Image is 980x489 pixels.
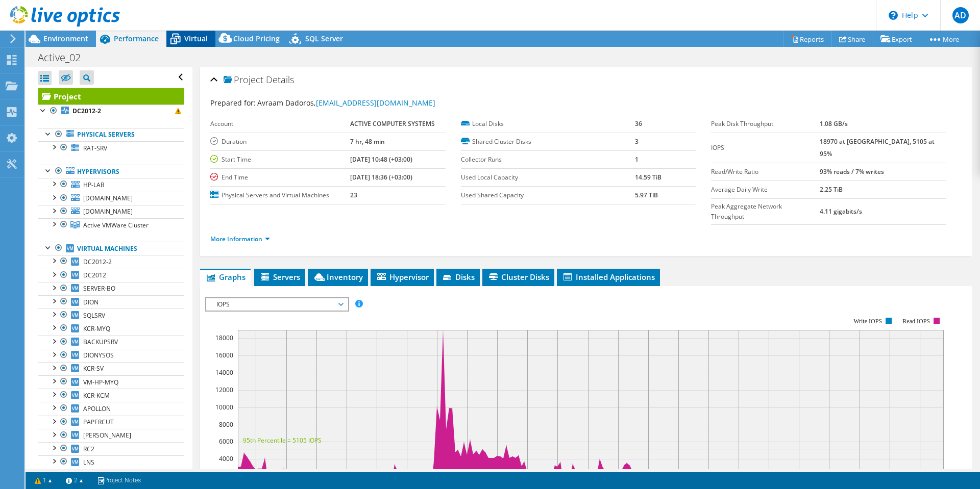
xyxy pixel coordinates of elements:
[635,119,642,128] b: 36
[889,11,898,20] svg: \n
[114,34,159,43] span: Performance
[920,31,967,47] a: More
[210,190,350,200] label: Physical Servers and Virtual Machines
[820,167,884,176] b: 93% reads / 7% writes
[33,52,96,63] h1: Active_02
[38,269,184,282] a: DC2012
[83,364,104,373] span: KCR-SV
[83,221,149,229] span: Active VMWare Cluster
[224,75,263,85] span: Project
[38,375,184,389] a: VM-HP-MYQ
[711,185,820,195] label: Average Daily Write
[83,404,111,413] span: APOLLON
[210,172,350,183] label: End Time
[83,207,133,216] span: [DOMAIN_NAME]
[259,272,300,282] span: Servers
[783,31,832,47] a: Reports
[83,144,107,152] span: RAT-SRV
[38,362,184,375] a: KCR-SV
[38,455,184,469] a: LNS
[711,143,820,153] label: IOPS
[461,155,635,165] label: Collector Runs
[820,185,843,194] b: 2.25 TiB
[38,295,184,308] a: DION
[83,298,99,306] span: DION
[219,420,233,429] text: 8000
[38,402,184,415] a: APOLLON
[83,378,118,387] span: VM-HP-MYQ
[350,137,385,146] b: 7 hr, 48 min
[205,272,246,282] span: Graphs
[711,167,820,177] label: Read/Write Ratio
[215,333,233,342] text: 18000
[461,172,635,183] label: Used Local Capacity
[38,105,184,118] a: DC2012-2
[83,391,110,400] span: KCR-KCM
[215,385,233,394] text: 12000
[210,137,350,147] label: Duration
[243,436,322,445] text: 95th Percentile = 5105 IOPS
[350,155,412,164] b: [DATE] 10:48 (+03:00)
[38,308,184,322] a: SQLSRV
[210,119,350,129] label: Account
[820,119,848,128] b: 1.08 GB/s
[305,34,343,43] span: SQL Server
[461,119,635,129] label: Local Disks
[562,272,655,282] span: Installed Applications
[257,98,435,108] span: Avraam Dadoros,
[83,458,94,467] span: LNS
[211,298,342,311] span: IOPS
[266,73,294,86] span: Details
[38,282,184,295] a: SERVER-BO
[38,178,184,191] a: HP-LAB
[952,7,969,23] span: AD
[210,235,270,243] a: More Information
[38,322,184,335] a: KCR-MYQ
[83,324,110,333] span: KCR-MYQ
[83,284,115,293] span: SERVER-BO
[831,31,873,47] a: Share
[38,205,184,218] a: [DOMAIN_NAME]
[903,318,930,325] text: Read IOPS
[711,119,820,129] label: Peak Disk Throughput
[635,137,639,146] b: 3
[215,403,233,411] text: 10000
[83,418,114,426] span: PAPERCUT
[210,155,350,165] label: Start Time
[38,165,184,178] a: Hypervisors
[711,201,820,222] label: Peak Aggregate Network Throughput
[316,98,435,108] a: [EMAIL_ADDRESS][DOMAIN_NAME]
[635,191,658,199] b: 5.97 TiB
[83,271,106,279] span: DC2012
[38,336,184,349] a: BACKUPSRV
[43,34,88,43] span: Environment
[635,173,661,182] b: 14.59 TiB
[28,474,59,487] a: 1
[219,437,233,446] text: 6000
[635,155,639,164] b: 1
[442,272,475,282] span: Disks
[38,192,184,205] a: [DOMAIN_NAME]
[350,191,357,199] b: 23
[38,349,184,362] a: DIONYSOS
[38,389,184,402] a: KCR-KCM
[461,190,635,200] label: Used Shared Capacity
[83,258,112,266] span: DC2012-2
[873,31,920,47] a: Export
[83,194,133,202] span: [DOMAIN_NAME]
[83,351,114,359] span: DIONYSOS
[376,272,429,282] span: Hypervisor
[83,431,131,440] span: [PERSON_NAME]
[350,119,435,128] b: ACTIVE COMPUTER SYSTEMS
[38,88,184,105] a: Project
[38,218,184,231] a: Active VMWare Cluster
[83,445,94,453] span: RC2
[38,242,184,255] a: Virtual Machines
[38,442,184,455] a: RC2
[853,318,882,325] text: Write IOPS
[83,311,105,320] span: SQLSRV
[313,272,363,282] span: Inventory
[38,128,184,141] a: Physical Servers
[233,34,280,43] span: Cloud Pricing
[350,173,412,182] b: [DATE] 18:36 (+03:00)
